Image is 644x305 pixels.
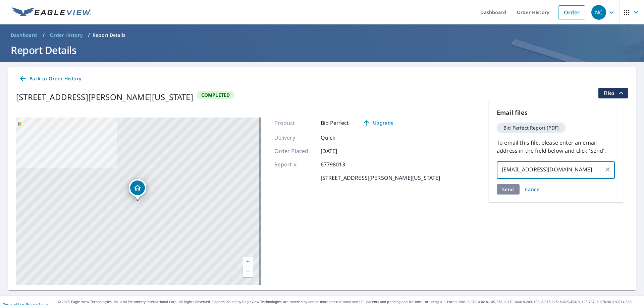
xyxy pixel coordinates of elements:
p: [STREET_ADDRESS][PERSON_NAME][US_STATE] [321,174,440,182]
a: Order [558,5,585,19]
span: Cancel [525,186,541,193]
button: Cancel [522,184,544,195]
p: Report Details [93,32,125,39]
input: Enter multiple email addresses [500,163,602,176]
a: Dashboard [8,30,40,41]
p: Report # [274,160,315,168]
a: Back to Order History [16,73,84,85]
span: Files [604,89,625,97]
h1: Report Details [8,43,636,57]
p: To email this file, please enter an email address in the field below and click 'Send'. [497,139,615,155]
a: Upgrade [357,118,399,128]
span: Upgrade [361,119,395,127]
p: Product [274,119,315,127]
p: Quick [321,134,361,142]
nav: breadcrumb [8,30,636,41]
span: Back to Order History [19,75,81,83]
a: Order History [47,30,85,41]
button: Clear [603,165,612,174]
a: Current Level 17, Zoom Out [243,267,253,277]
span: Completed [197,92,234,98]
p: Bid Perfect [321,119,349,127]
div: Dropped pin, building 1, Residential property, 853 Troup Ave Kansas City, KS 66101 [129,179,146,200]
li: / [43,31,45,39]
button: filesDropdownBtn-67798013 [598,88,628,98]
p: [DATE] [321,147,361,155]
p: Order Placed [274,147,315,155]
span: Bid Perfect Report [PDF] [499,126,563,130]
a: Current Level 17, Zoom In [243,257,253,267]
span: Order History [50,32,83,39]
span: Dashboard [11,32,37,39]
li: / [88,31,90,39]
p: Delivery [274,134,315,142]
div: [STREET_ADDRESS][PERSON_NAME][US_STATE] [16,91,193,103]
img: EV Logo [12,7,91,17]
p: 67798013 [321,160,361,168]
div: NC [591,5,606,20]
p: Email files [497,108,615,117]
